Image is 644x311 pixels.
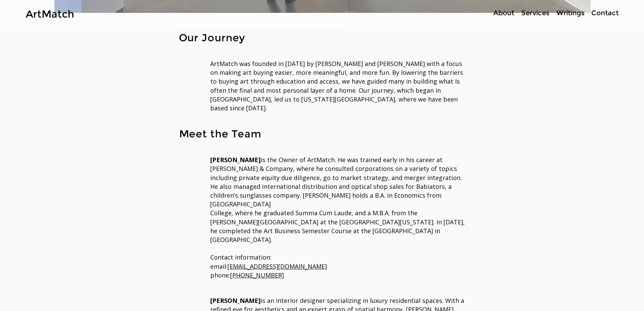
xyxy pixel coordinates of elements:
p: Services [518,8,553,18]
span: email: [210,262,327,270]
span: ArtMatch was founded in [DATE] by [PERSON_NAME] and [PERSON_NAME] with a focus on making art buyi... [210,60,463,112]
a: Services [518,8,553,18]
span: [PERSON_NAME] [210,296,261,305]
span: [PERSON_NAME] [210,156,261,164]
span: Contact information: [210,253,271,261]
a: Contact [588,8,622,18]
p: About [490,8,518,18]
a: ArtMatch [26,8,74,20]
a: Writings [553,8,588,18]
a: About [490,8,518,18]
a: [PHONE_NUMBER] [230,271,284,279]
span: Meet the Team [179,128,262,140]
a: [EMAIL_ADDRESS][DOMAIN_NAME] [228,262,327,270]
nav: Site [468,8,622,18]
p: Writings [553,8,588,18]
span: Our Journey [179,31,245,44]
span: phone: [210,271,284,279]
span: is the Owner of ArtMatch. He was trained early in his career at [PERSON_NAME] & Company, where he... [210,156,465,244]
